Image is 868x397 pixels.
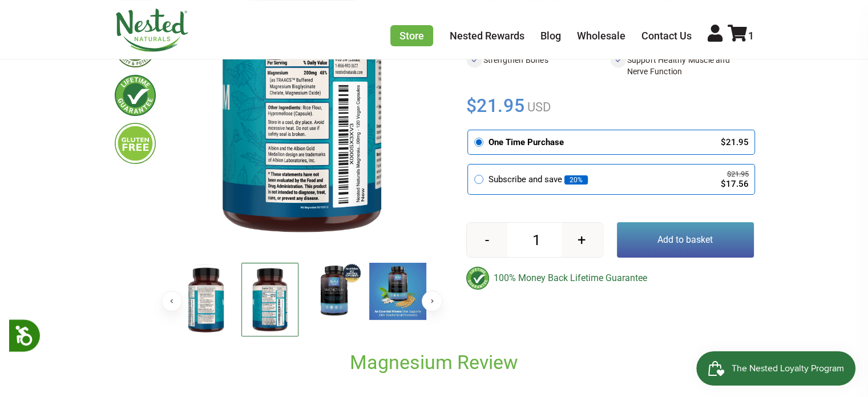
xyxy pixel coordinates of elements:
[748,30,754,42] span: 1
[115,9,189,52] img: Nested Naturals
[641,30,692,42] a: Contact Us
[115,123,156,164] img: glutenfree
[450,30,524,42] a: Nested Rewards
[115,75,156,116] img: lifetimeguarantee
[728,30,754,42] a: 1
[177,263,235,337] img: Magnesium Glycinate
[466,267,489,290] img: badge-lifetimeguarantee-color.svg
[562,223,602,257] button: +
[305,263,362,320] img: Magnesium Glycinate
[617,222,754,258] button: Add to basket
[162,291,182,311] button: Previous
[696,351,857,386] iframe: Button to open loyalty program pop-up
[466,267,754,290] div: 100% Money Back Lifetime Guarantee
[466,52,610,79] li: Strengthen Bones
[610,52,754,79] li: Support Healthy Muscle and Nerve Function
[467,223,507,257] button: -
[524,100,551,114] span: USD
[241,263,298,336] img: Magnesium Glycinate
[390,25,433,46] a: Store
[177,350,691,375] h2: Magnesium Review
[369,263,426,320] img: Magnesium Glycinate
[466,93,525,118] span: $21.95
[540,30,561,42] a: Blog
[577,30,625,42] a: Wholesale
[422,291,442,311] button: Next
